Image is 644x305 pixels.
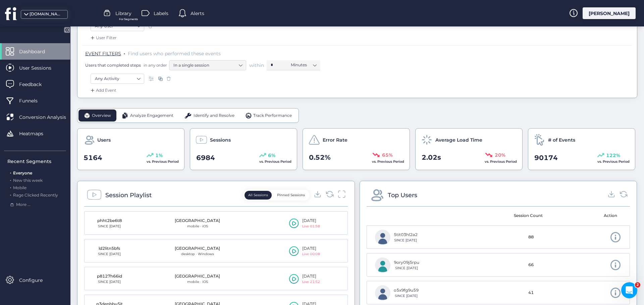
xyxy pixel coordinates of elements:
span: Dashboard [19,48,55,55]
div: desktop · Windows [175,251,220,257]
span: User Sessions [19,64,61,72]
div: [GEOGRAPHIC_DATA] [175,273,220,280]
div: o5x9fg9u59 [394,287,419,294]
span: Error Rate [323,136,347,144]
span: 0.52% [309,152,331,163]
div: 9ory09j5rpu [394,259,419,266]
span: Find users who performed these events [128,51,221,57]
span: New this week [13,178,43,183]
div: SINCE [DATE] [93,224,126,229]
div: SINCE [DATE] [93,251,126,257]
span: Configure [19,277,53,284]
div: ld2litn5bfs [93,245,126,252]
span: Users that completed steps [85,62,141,68]
span: 1% [155,152,163,159]
span: vs. Previous Period [372,159,404,164]
span: 2.02s [422,152,441,163]
div: mobile · iOS [175,279,220,285]
span: 65% [382,151,393,159]
div: 5tit03hl2a2 [394,232,418,238]
span: Everyone [13,170,32,175]
span: 66 [528,262,534,268]
button: Pinned Sessions [273,191,309,200]
mat-header-cell: Action [560,207,625,225]
span: vs. Previous Period [147,159,179,164]
div: mobile · iOS [175,224,220,229]
span: Rage Clicked Recently [13,193,58,198]
div: [PERSON_NAME] [583,7,636,19]
span: 20% [495,151,505,159]
div: [DATE] [302,245,320,252]
nz-select-item: Minutes [291,60,316,70]
div: Session Playlist [105,190,152,200]
div: SINCE [DATE] [93,279,126,285]
mat-header-cell: Session Count [496,207,560,225]
span: in any order [142,62,167,68]
span: 122% [606,152,620,159]
span: Sessions [210,136,231,144]
span: 6984 [196,153,215,163]
span: Overview [92,112,111,119]
span: Conversion Analysis [19,113,76,121]
span: . [124,49,125,56]
div: Live 00:08 [302,251,320,257]
span: Mobile [13,185,26,190]
div: [GEOGRAPHIC_DATA] [175,245,220,252]
div: [DATE] [302,273,320,280]
span: Library [115,10,131,17]
nz-select-item: In a single session [173,60,242,70]
span: Track Performance [253,112,292,119]
span: Average Load Time [435,136,482,144]
span: 2 [635,282,640,288]
span: vs. Previous Period [259,159,291,164]
span: . [10,191,11,198]
button: All Sessions [245,191,272,200]
div: Live 01:58 [302,224,320,229]
span: EVENT FILTERS [85,51,121,57]
span: 5164 [84,153,102,163]
div: phht2be6t8 [93,218,126,224]
span: 90174 [534,153,558,163]
span: within [249,62,264,69]
span: vs. Previous Period [597,159,630,164]
span: . [10,176,11,183]
div: SINCE [DATE] [394,265,419,271]
div: p8127h66id [93,273,126,280]
div: [GEOGRAPHIC_DATA] [175,218,220,224]
iframe: Intercom live chat [621,282,637,298]
span: . [10,184,11,190]
span: Labels [154,10,168,17]
span: vs. Previous Period [485,159,517,164]
div: SINCE [DATE] [394,238,418,243]
div: Recent Segments [7,158,66,165]
div: User Filter [89,34,117,41]
div: Top Users [388,190,417,200]
span: Identify and Resolve [194,112,234,119]
div: [DOMAIN_NAME] [30,11,63,17]
div: SINCE [DATE] [394,293,419,299]
span: Analyze Engagement [130,112,173,119]
span: 41 [528,290,534,296]
span: Users [97,136,111,144]
div: Live 21:52 [302,279,320,285]
span: Heatmaps [19,130,53,137]
span: Funnels [19,97,48,104]
span: 88 [528,234,534,240]
span: # of Events [548,136,575,144]
span: For Segments [119,17,138,21]
span: Alerts [191,10,204,17]
span: More ... [16,202,31,208]
nz-select-item: Any Activity [95,74,140,84]
span: 6% [268,152,275,159]
div: Add Event [89,87,116,94]
div: [DATE] [302,218,320,224]
span: . [10,169,11,175]
span: Feedback [19,81,52,88]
